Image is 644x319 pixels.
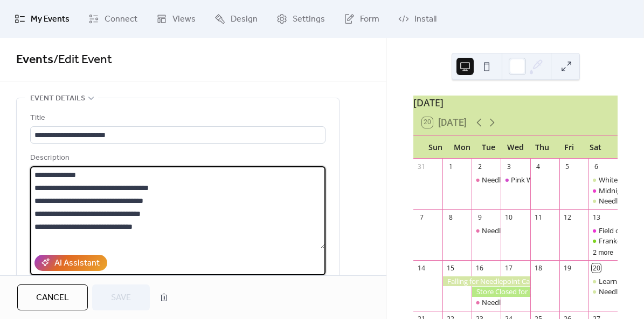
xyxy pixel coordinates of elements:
div: 4 [534,162,543,171]
div: Mon [449,136,476,158]
div: 15 [446,263,455,273]
div: Title [30,112,323,125]
div: 9 [475,213,484,222]
div: Needlepoint Workshop A Saturday [588,287,618,296]
div: 17 [504,263,514,273]
div: Needlepoint Workshop Class C - 4pm AZ Time [472,297,501,307]
div: 18 [534,263,543,273]
div: 13 [592,213,601,222]
div: AI Assistant [54,257,100,270]
div: 10 [504,213,514,222]
div: Tue [475,136,502,158]
div: [DATE] [413,96,618,110]
div: Sun [422,136,449,158]
span: Settings [293,13,325,26]
div: 8 [446,213,455,222]
a: Connect [80,4,146,33]
span: Design [231,13,258,26]
div: Needlepoint Workshop Class A - 4pm AZ Time [482,226,628,235]
span: Views [172,13,196,26]
a: Form [336,4,387,33]
a: Design [206,4,266,33]
div: 5 [563,162,572,171]
div: Sat [582,136,609,158]
div: Store Closed for Private Event [472,287,530,296]
a: Events [16,48,53,72]
div: 20 [592,263,601,273]
div: 16 [475,263,484,273]
div: Needlepoint Workshop Class C - 4pm AZ Time [472,175,501,185]
span: Connect [105,13,137,26]
div: Fri [556,136,583,158]
div: Needlepoint Workshop Class C - 4pm AZ Time [482,175,628,185]
div: Midnight Octopus Class [588,186,618,195]
div: Field of Dreams Class [588,226,618,235]
span: Event details [30,92,85,105]
a: Views [148,4,204,33]
span: Cancel [36,291,69,304]
a: Settings [268,4,333,33]
div: 2 [475,162,484,171]
div: Falling for Needlepoint Canvas Retreat [442,276,530,286]
div: 7 [417,213,426,222]
div: 11 [534,213,543,222]
div: 12 [563,213,572,222]
div: Needlepoint Workshop Class C - 4pm AZ Time [482,297,628,307]
div: Thu [529,136,556,158]
button: AI Assistant [34,255,107,271]
a: Install [390,4,445,33]
span: My Events [31,13,70,26]
div: 14 [417,263,426,273]
div: Pink Winking Santa Stitch Along [511,175,612,185]
span: Form [360,13,379,26]
div: Learn with Lisa: Stump Work [588,276,618,286]
div: Needlepoint Workshop Class A - 4pm AZ Time [472,226,501,235]
div: 3 [504,162,514,171]
div: 1 [446,162,455,171]
div: Frankenstein Frenzy 2 Online Class [588,236,618,246]
button: 2 more [588,247,618,257]
div: Needlepoint Workshop A Saturday [588,196,618,206]
span: Install [414,13,437,26]
div: 31 [417,162,426,171]
span: / Edit Event [53,48,112,72]
div: Wed [502,136,529,158]
div: Pink Winking Santa Stitch Along [501,175,530,185]
button: Cancel [17,284,88,310]
div: Description [30,152,323,165]
div: White Desert Bloom Online [588,175,618,185]
div: 6 [592,162,601,171]
a: My Events [6,4,78,33]
div: 19 [563,263,572,273]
